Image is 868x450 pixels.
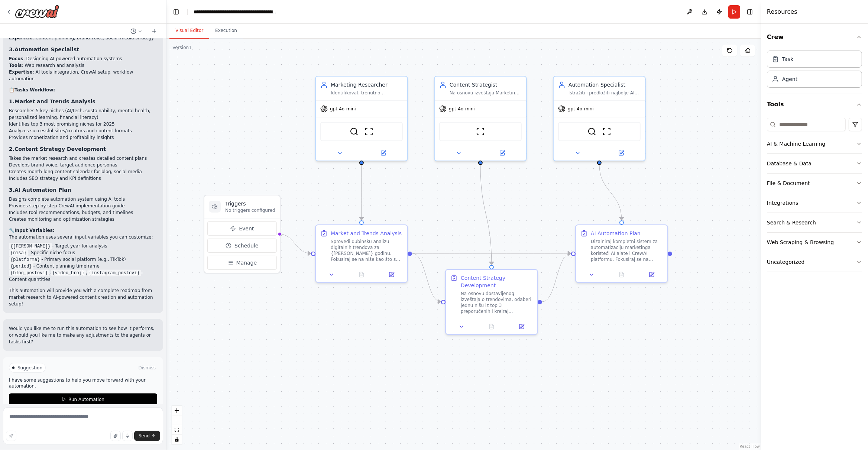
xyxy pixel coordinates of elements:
[476,322,508,331] button: No output available
[51,270,86,276] code: {video_broj}
[362,149,404,158] button: Open in side panel
[14,46,79,52] strong: Automation Specialist
[461,274,533,289] div: Content Strategy Development
[767,179,810,187] div: File & Document
[171,7,181,17] button: Hide left sidebar
[767,48,862,94] div: Crew
[481,149,523,158] button: Open in side panel
[767,193,862,213] button: Integrations
[553,76,646,161] div: Automation SpecialistIstražiti i predložiti najbolje AI alate i metode za automatizaciju procesa ...
[234,242,258,249] span: Schedule
[767,7,797,16] h4: Resources
[9,325,157,345] p: Would you like me to run this automation to see how it performs, or would you like me to make any...
[9,256,157,263] li: - Primary social platform (e.g., TikTok)
[9,269,157,283] li: , , - Content quantities
[596,164,625,220] g: Edge from 0d7a9cbe-41db-44b9-bcc4-8fbb93f7dcd0 to 113395fd-210b-4a46-b2b9-7b2a9f497a0f
[591,230,641,237] div: AI Automation Plan
[767,160,812,167] div: Database & Data
[9,63,22,68] strong: Tools
[225,200,275,207] h3: Triggers
[569,90,641,96] div: Istražiti i predložiti najbolje AI alate i metode za automatizaciju procesa kreiranja i analize s...
[9,162,157,168] li: Develops brand voice, target audience personas
[9,270,49,276] code: {blog_postovi}
[412,250,571,257] g: Edge from cf838e82-3249-468f-8343-eec6967548d1 to 113395fd-210b-4a46-b2b9-7b2a9f497a0f
[568,106,594,112] span: gpt-4o-mini
[172,425,182,435] button: fit view
[9,263,33,270] code: {period}
[9,55,157,62] li: : Designing AI-powered automation systems
[9,216,157,223] li: Creates monitoring and optimization strategies
[767,199,798,207] div: Integrations
[450,81,522,88] div: Content Strategist
[9,155,157,162] li: Takes the market research and creates detailed content plans
[767,140,825,148] div: AI & Machine Learning
[239,225,254,232] span: Event
[767,27,862,48] button: Crew
[9,256,41,263] code: {platforma}
[379,270,404,279] button: Open in side panel
[9,145,157,153] h3: 2.
[122,431,133,441] button: Click to speak your automation idea
[209,23,243,39] button: Execution
[331,90,403,96] div: Identifikovati trenutno najpopularnije i najprofitabilnije niše za veb sajtove, blogove i društve...
[782,75,797,83] div: Agent
[9,62,157,69] li: : Web research and analysis
[350,127,359,136] img: SerplyWebSearchTool
[207,221,277,236] button: Event
[331,81,403,88] div: Marketing Researcher
[767,252,862,272] button: Uncategorized
[346,270,378,279] button: No output available
[172,45,192,51] div: Version 1
[602,127,611,136] img: ScrapeWebsiteTool
[600,149,642,158] button: Open in side panel
[17,365,42,371] span: Suggestion
[9,234,157,240] p: The automation uses several input variables you can customize:
[194,8,277,16] nav: breadcrumb
[9,377,157,389] p: I have some suggestions to help you move forward with your automation.
[9,46,157,53] h3: 3.
[236,259,257,266] span: Manage
[9,227,157,234] h2: 🔧
[9,69,33,75] strong: Expertise
[9,121,157,127] li: Identifies top 3 most promising niches for 2025
[9,56,23,61] strong: Focus
[9,250,28,256] code: {niša}
[9,87,157,93] h2: 📋
[767,219,816,226] div: Search & Research
[9,203,157,209] li: Provides step-by-step CrewAI implementation guide
[358,164,365,220] g: Edge from b2d224a7-2456-4dc2-9a7d-cbc8fe144c18 to cf838e82-3249-468f-8343-eec6967548d1
[569,81,641,88] div: Automation Specialist
[767,174,862,193] button: File & Document
[767,154,862,173] button: Database & Data
[587,127,596,136] img: SerplyWebSearchTool
[9,209,157,216] li: Includes tool recommendations, budgets, and timelines
[767,213,862,232] button: Search & Research
[9,175,157,182] li: Includes SEO strategy and KPI definitions
[315,224,408,283] div: Market and Trends AnalysisSprovedi dubinsku analizu digitalnih trendova za {[PERSON_NAME]} godinu...
[127,27,145,36] button: Switch to previous chat
[87,270,141,276] code: {instagram_postovi}
[767,134,862,153] button: AI & Machine Learning
[110,431,121,441] button: Upload files
[9,394,157,405] button: Run Automation
[745,7,755,17] button: Hide right sidebar
[139,433,150,439] span: Send
[68,396,104,402] span: Run Automation
[782,55,793,63] div: Task
[9,249,157,256] li: - Specific niche focus
[434,76,527,161] div: Content StrategistNa osnovu izveštaja Marketing Researcher-a, razviti konkretan plan sadržaja za ...
[172,415,182,425] button: zoom out
[148,27,160,36] button: Start a new chat
[14,87,55,93] strong: Tasks Workflow:
[137,364,157,372] button: Dismiss
[9,263,157,269] li: - Content planning timeframe
[509,322,534,331] button: Open in side panel
[9,107,157,121] li: Researches 5 key niches (AI/tech, sustainability, mental health, personalized learning, financial...
[767,258,804,266] div: Uncategorized
[6,431,16,441] button: Improve this prompt
[606,270,638,279] button: No output available
[445,269,538,335] div: Content Strategy DevelopmentNa osnovu dostavljenog izveštaja o trendovima, odaberi jednu nišu iz ...
[767,239,834,246] div: Web Scraping & Browsing
[449,106,475,112] span: gpt-4o-mini
[331,239,403,262] div: Sprovedi dubinsku analizu digitalnih trendova za {[PERSON_NAME]} godinu. Fokusiraj se na niše kao...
